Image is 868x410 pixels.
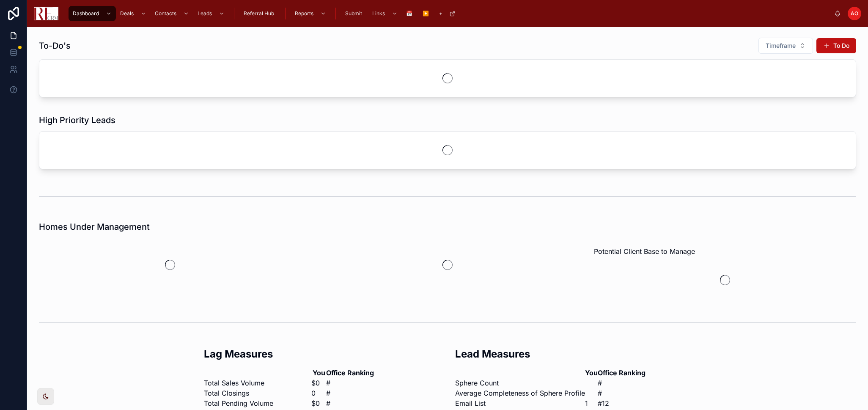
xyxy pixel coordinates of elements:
[435,6,460,21] a: +
[116,6,151,21] a: Deals
[439,10,442,17] span: +
[368,6,402,21] a: Links
[418,6,435,21] a: ▶️
[455,388,585,398] td: Average Completeness of Sphere Profile
[39,114,115,126] h1: High Priority Leads
[326,368,374,378] th: Office Ranking
[402,6,418,21] a: 📅
[598,378,646,388] td: #
[598,398,646,408] td: #12
[816,38,856,53] button: To Do
[73,10,99,17] span: Dashboard
[311,398,326,408] td: $0
[423,10,429,17] span: ▶️
[851,10,858,17] span: AO
[39,221,150,233] h1: Homes Under Management
[295,10,313,17] span: Reports
[239,6,280,21] a: Referral Hub
[155,10,176,17] span: Contacts
[372,10,385,17] span: Links
[311,378,326,388] td: $0
[345,10,362,17] span: Submit
[151,6,193,21] a: Contacts
[341,6,368,21] a: Submit
[39,40,71,52] h1: To-Do's
[34,7,58,20] img: App logo
[193,6,229,21] a: Leads
[204,398,311,408] td: Total Pending Volume
[758,38,813,54] button: Select Button
[406,10,412,17] span: 📅
[766,41,796,50] span: Timeframe
[65,4,834,23] div: scrollable content
[455,398,585,408] td: Email List
[244,10,274,17] span: Referral Hub
[455,347,691,361] h2: Lead Measures
[585,398,598,408] td: 1
[120,10,134,17] span: Deals
[204,378,311,388] td: Total Sales Volume
[204,347,440,361] h2: Lag Measures
[311,368,326,378] th: You
[598,368,646,378] th: Office Ranking
[598,388,646,398] td: #
[311,388,326,398] td: 0
[198,10,212,17] span: Leads
[326,388,374,398] td: #
[455,378,585,388] td: Sphere Count
[204,388,311,398] td: Total Closings
[326,378,374,388] td: #
[326,398,374,408] td: #
[69,6,116,21] a: Dashboard
[594,246,695,256] span: Potential Client Base to Manage
[585,368,598,378] th: You
[291,6,330,21] a: Reports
